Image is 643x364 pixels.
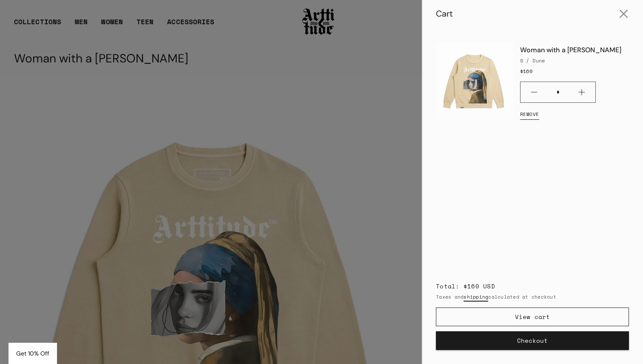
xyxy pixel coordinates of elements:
[568,82,595,102] button: Plus
[520,68,533,75] span: $160
[520,57,629,64] div: S / Dune
[9,343,57,364] div: Get 10% Off
[520,42,629,55] a: Woman with a [PERSON_NAME]
[436,8,453,19] div: Cart
[614,4,634,24] button: Close cart
[16,350,49,357] span: Get 10% Off
[464,282,495,291] span: $160 USD
[464,293,488,301] a: shipping
[436,282,460,291] span: Total:
[436,331,629,350] button: Checkout
[521,82,548,102] button: Minus
[436,293,629,301] small: Taxes and calculated at checkout
[436,308,629,326] a: View cart
[548,85,568,99] input: Quantity
[520,106,539,123] a: Remove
